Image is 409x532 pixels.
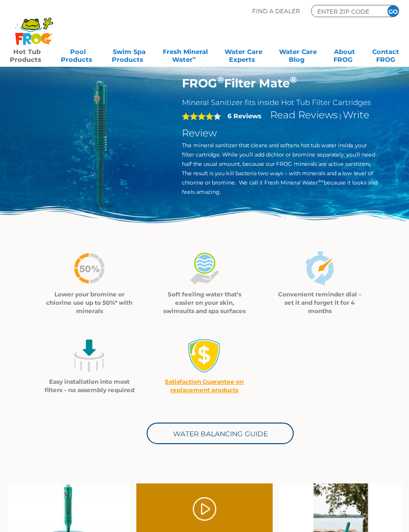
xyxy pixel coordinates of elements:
[10,5,58,45] img: Frog Products Logo
[270,109,338,121] a: Read Reviews
[10,45,44,64] a: Hot TubProducts
[182,98,379,107] h2: Mineral Sanitizer fits inside Hot Tub Filter Cartridges
[303,251,337,286] img: icon-set-and-forget
[44,290,135,315] p: Lower your bromine or chlorine use up to 50%* with minerals
[72,339,106,373] img: icon-easy-install
[112,45,146,64] a: Swim SpaProducts
[339,112,341,120] span: |
[279,45,317,64] a: Water CareBlog
[159,290,250,315] p: Soft feeling water that’s easier on your skin, swimsuits and spa surfaces
[318,179,324,184] sup: ®∞
[228,112,261,120] strong: 6 Reviews
[333,45,356,64] a: AboutFROG
[31,76,167,213] img: hot-tub-product-filter-frog.png
[187,251,222,286] img: icon-soft-feeling
[217,75,224,85] sup: ®
[193,55,196,60] sup: ∞
[163,45,208,64] a: Fresh MineralWater∞
[372,45,399,64] a: ContactFROG
[182,141,379,197] p: The mineral sanitizer that cleans and softens hot tub water inside your filter cartridge. While y...
[182,112,213,120] span: 4
[225,45,262,64] a: Water CareExperts
[290,75,297,85] sup: ®
[165,378,244,394] a: Satisfaction Guarantee on replacement products
[72,251,106,286] img: icon-50percent-less
[44,377,135,394] p: Easy installation into most filters – no assembly required
[252,5,300,17] p: Find A Dealer
[193,497,216,521] a: .
[387,5,399,17] input: GO
[61,45,95,64] a: PoolProducts
[147,423,294,444] a: Water Balancing Guide
[182,76,379,90] h1: FROG Filter Mate
[187,339,222,373] img: money-back1-small
[274,290,365,315] p: Convenient reminder dial – set it and forget it for 4 months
